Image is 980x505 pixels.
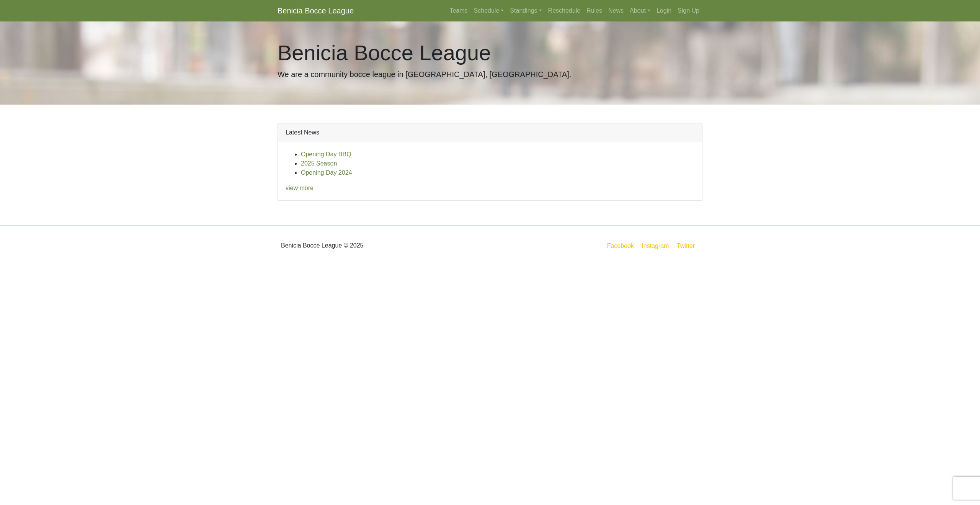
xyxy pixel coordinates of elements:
div: Benicia Bocce League © 2025 [272,232,490,259]
a: Reschedule [545,3,584,18]
a: 2025 Season [301,160,337,167]
a: Twitter [675,241,701,251]
a: Standings [507,3,545,18]
a: Schedule [471,3,507,18]
a: About [627,3,653,18]
p: We are a community bocce league in [GEOGRAPHIC_DATA], [GEOGRAPHIC_DATA]. [278,69,702,80]
div: Latest News [278,123,702,142]
a: Login [653,3,675,18]
a: Teams [446,3,470,18]
a: Facebook [606,241,635,251]
a: Instagram [640,241,670,251]
a: Sign Up [675,3,702,18]
a: Benicia Bocce League [278,3,354,18]
a: view more [286,185,314,191]
a: Rules [583,3,605,18]
a: News [605,3,627,18]
a: Opening Day BBQ [301,151,351,157]
h1: Benicia Bocce League [278,40,702,66]
a: Opening Day 2024 [301,169,352,176]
